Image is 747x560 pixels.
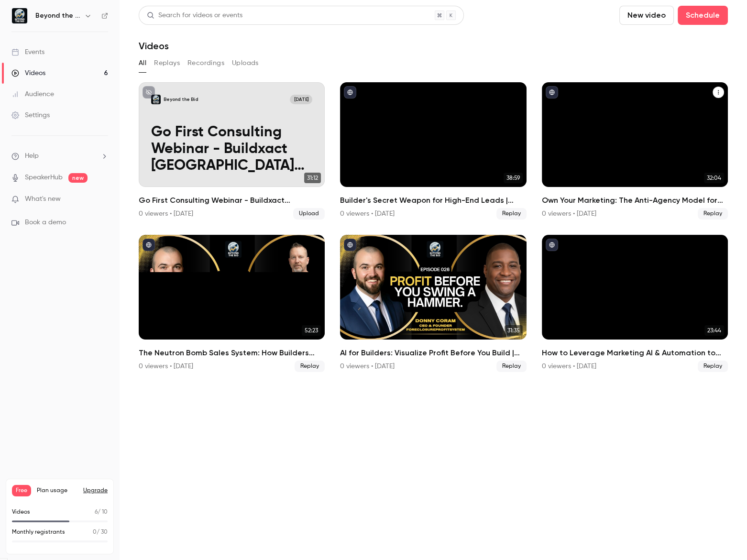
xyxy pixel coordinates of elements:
span: Replay [698,208,728,220]
div: Settings [11,110,50,120]
button: Uploads [232,55,259,71]
div: 0 viewers • [DATE] [542,362,596,371]
span: Replay [496,208,527,220]
span: What's new [25,194,61,204]
button: Schedule [678,6,728,25]
a: 52:23The Neutron Bomb Sales System: How Builders Can Win High-Margin Projects by Building Radical... [139,235,325,372]
a: 31:35AI for Builders: Visualize Profit Before You Build | [PERSON_NAME]0 viewers • [DATE]Replay [340,235,526,372]
li: help-dropdown-opener [11,151,108,161]
span: Plan usage [37,487,77,494]
span: Free [12,485,31,496]
button: published [546,239,558,251]
li: Own Your Marketing: The Anti-Agency Model for Builders w/ Sara Nay [542,82,728,220]
div: Search for videos or events [147,11,242,21]
span: 6 [95,509,98,515]
p: Monthly registrants [12,528,65,537]
span: Book a demo [25,218,66,228]
span: Replay [698,361,728,372]
span: Help [25,151,39,161]
a: 38:59Builder's Secret Weapon for High-End Leads | [PERSON_NAME]0 viewers • [DATE]Replay [340,82,526,220]
p: Go First Consulting Webinar - Buildxact [GEOGRAPHIC_DATA] (360p, h264) [151,124,312,175]
span: 31:12 [304,173,321,183]
div: Audience [11,89,54,99]
li: Go First Consulting Webinar - Buildxact USA (360p, h264) [139,82,325,220]
button: All [139,55,146,71]
img: Go First Consulting Webinar - Buildxact USA (360p, h264) [151,95,160,104]
button: published [143,239,155,251]
h2: How to Leverage Marketing AI & Automation to Boost Conversions [542,347,728,359]
li: The Neutron Bomb Sales System: How Builders Can Win High-Margin Projects by Building Radical Trust [139,235,325,372]
p: / 10 [95,508,108,516]
div: 0 viewers • [DATE] [542,209,596,219]
button: Recordings [187,55,224,71]
a: Go First Consulting Webinar - Buildxact USA (360p, h264)Beyond the Bid[DATE]Go First Consulting W... [139,82,325,220]
h2: Own Your Marketing: The Anti-Agency Model for Builders w/ [PERSON_NAME] [542,195,728,206]
span: 0 [93,529,97,535]
span: 32:04 [704,173,724,183]
a: 32:04Own Your Marketing: The Anti-Agency Model for Builders w/ [PERSON_NAME]0 viewers • [DATE]Replay [542,82,728,220]
button: published [344,239,356,251]
div: 0 viewers • [DATE] [340,362,395,371]
h2: Builder's Secret Weapon for High-End Leads | [PERSON_NAME] [340,195,526,206]
button: unpublished [143,86,155,99]
h6: Beyond the Bid [35,11,80,21]
li: AI for Builders: Visualize Profit Before You Build | Donny Coram [340,235,526,372]
p: Videos [12,508,30,516]
h2: Go First Consulting Webinar - Buildxact [GEOGRAPHIC_DATA] (360p, h264) [139,195,325,206]
button: published [344,86,356,99]
span: Replay [295,361,325,372]
button: published [546,86,558,99]
p: Beyond the Bid [164,96,198,102]
section: Videos [139,6,728,554]
div: 0 viewers • [DATE] [139,362,193,371]
span: 31:35 [505,325,523,336]
span: Replay [496,361,527,372]
p: / 30 [93,528,108,537]
iframe: Noticeable Trigger [97,195,108,204]
span: 52:23 [302,325,321,336]
h1: Videos [139,40,169,52]
ul: Videos [139,82,728,372]
span: new [68,173,88,183]
div: 0 viewers • [DATE] [139,209,193,219]
button: New video [619,6,674,25]
span: 38:59 [504,173,523,183]
a: SpeakerHub [25,173,63,183]
a: 23:44How to Leverage Marketing AI & Automation to Boost Conversions0 viewers • [DATE]Replay [542,235,728,372]
div: Events [11,47,44,57]
h2: AI for Builders: Visualize Profit Before You Build | [PERSON_NAME] [340,347,526,359]
img: Beyond the Bid [12,8,27,23]
li: How to Leverage Marketing AI & Automation to Boost Conversions [542,235,728,372]
div: 0 viewers • [DATE] [340,209,395,219]
span: [DATE] [290,95,312,104]
button: Upgrade [83,487,108,494]
div: Videos [11,68,45,78]
button: Replays [154,55,180,71]
h2: The Neutron Bomb Sales System: How Builders Can Win High-Margin Projects by Building Radical Trust [139,347,325,359]
span: Upload [293,208,325,220]
li: Builder's Secret Weapon for High-End Leads | Noah Hutchison [340,82,526,220]
span: 23:44 [704,325,724,336]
